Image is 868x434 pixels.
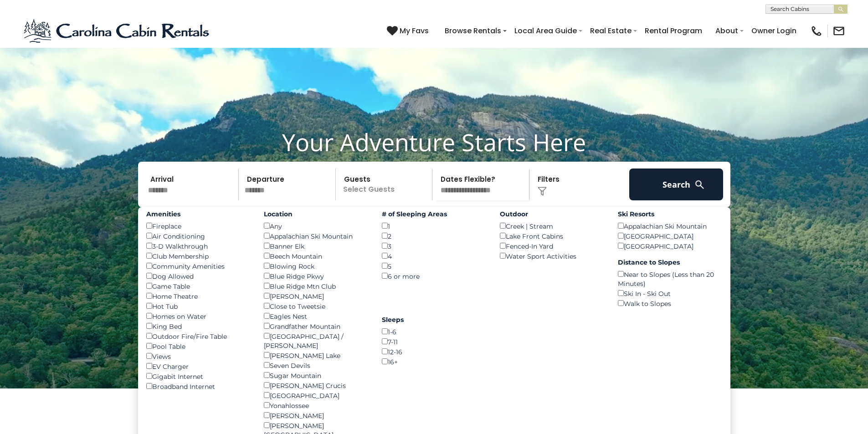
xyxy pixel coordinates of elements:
[500,221,604,231] div: Creek | Stream
[339,168,432,200] p: Select Guests
[382,261,486,271] div: 5
[146,311,251,321] div: Homes on Water
[694,179,705,190] img: search-regular-white.png
[264,291,368,301] div: [PERSON_NAME]
[810,25,823,37] img: phone-regular-black.png
[382,327,486,337] div: 1-6
[618,221,722,231] div: Appalachian Ski Mountain
[382,347,486,357] div: 12-16
[382,231,486,241] div: 2
[264,221,368,231] div: Any
[264,251,368,261] div: Beech Mountain
[146,251,251,261] div: Club Membership
[618,241,722,251] div: [GEOGRAPHIC_DATA]
[146,281,251,291] div: Game Table
[387,25,431,37] a: My Favs
[500,231,604,241] div: Lake Front Cabins
[382,209,486,219] label: # of Sleeping Areas
[264,261,368,271] div: Blowing Rock
[146,331,251,341] div: Outdoor Fire/Fire Table
[500,209,604,219] label: Outdoor
[400,25,429,36] span: My Favs
[146,301,251,311] div: Hot Tub
[382,221,486,231] div: 1
[382,357,486,367] div: 16+
[747,23,801,39] a: Owner Login
[618,258,722,267] label: Distance to Slopes
[264,360,368,370] div: Seven Devils
[264,209,368,219] label: Location
[146,321,251,331] div: King Bed
[146,231,251,241] div: Air Conditioning
[146,261,251,271] div: Community Amenities
[382,315,486,324] label: Sleeps
[264,390,368,400] div: [GEOGRAPHIC_DATA]
[264,331,368,350] div: [GEOGRAPHIC_DATA] / [PERSON_NAME]
[264,350,368,360] div: [PERSON_NAME] Lake
[146,241,251,251] div: 3-D Walkthrough
[264,271,368,281] div: Blue Ridge Pkwy
[711,23,743,39] a: About
[23,17,212,45] img: Blue-2.png
[629,168,724,200] button: Search
[146,341,251,351] div: Pool Table
[382,241,486,251] div: 3
[618,269,722,288] div: Near to Slopes (Less than 20 Minutes)
[264,370,368,380] div: Sugar Mountain
[146,291,251,301] div: Home Theatre
[264,231,368,241] div: Appalachian Ski Mountain
[440,23,506,39] a: Browse Rentals
[500,241,604,251] div: Fenced-In Yard
[7,128,861,156] h1: Your Adventure Starts Here
[146,221,251,231] div: Fireplace
[146,351,251,361] div: Views
[264,410,368,420] div: [PERSON_NAME]
[640,23,707,39] a: Rental Program
[618,209,722,219] label: Ski Resorts
[618,298,722,308] div: Walk to Slopes
[500,251,604,261] div: Water Sport Activities
[264,380,368,390] div: [PERSON_NAME] Crucis
[832,25,845,37] img: mail-regular-black.png
[264,301,368,311] div: Close to Tweetsie
[264,241,368,251] div: Banner Elk
[264,321,368,331] div: Grandfather Mountain
[146,361,251,371] div: EV Charger
[618,231,722,241] div: [GEOGRAPHIC_DATA]
[382,251,486,261] div: 4
[382,271,486,281] div: 6 or more
[146,271,251,281] div: Dog Allowed
[538,187,547,196] img: filter--v1.png
[382,337,486,347] div: 7-11
[586,23,636,39] a: Real Estate
[146,209,251,219] label: Amenities
[510,23,581,39] a: Local Area Guide
[146,371,251,381] div: Gigabit Internet
[264,281,368,291] div: Blue Ridge Mtn Club
[264,311,368,321] div: Eagles Nest
[146,381,251,391] div: Broadband Internet
[264,400,368,410] div: Yonahlossee
[618,288,722,298] div: Ski In - Ski Out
